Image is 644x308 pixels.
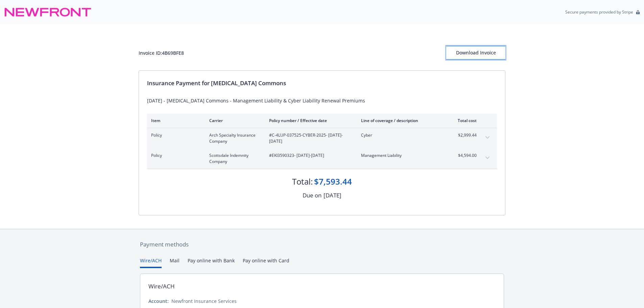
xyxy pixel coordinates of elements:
[209,132,258,144] span: Arch Specialty Insurance Company
[151,152,198,159] span: Policy
[314,176,352,187] div: $7,593.44
[209,118,258,123] div: Carrier
[151,132,198,138] span: Policy
[269,132,350,144] span: #C-4LUP-037525-CYBER-2025 - [DATE]-[DATE]
[151,118,198,123] div: Item
[451,118,477,123] div: Total cost
[361,152,440,159] span: Management Liability
[324,191,341,200] div: [DATE]
[148,298,169,305] div: Account:
[451,152,477,159] span: $4,594.00
[269,152,350,159] span: #EKI3590323 - [DATE]-[DATE]
[147,128,497,148] div: PolicyArch Specialty Insurance Company#C-4LUP-037525-CYBER-2025- [DATE]-[DATE]Cyber$2,999.44expan...
[188,257,235,268] button: Pay online with Bank
[147,97,497,104] div: [DATE] - [MEDICAL_DATA] Commons - Management Liability & Cyber Liability Renewal Premiums
[139,49,184,56] div: Invoice ID: 4B69BFE8
[269,118,350,123] div: Policy number / Effective date
[209,152,258,165] span: Scottsdale Indemnity Company
[361,132,440,138] span: Cyber
[303,191,321,200] div: Due on
[140,257,162,268] button: Wire/ACH
[140,240,504,249] div: Payment methods
[482,152,493,163] button: expand content
[147,79,497,88] div: Insurance Payment for [MEDICAL_DATA] Commons
[171,298,237,305] div: Newfront Insurance Services
[170,257,180,268] button: Mail
[243,257,289,268] button: Pay online with Card
[361,118,440,123] div: Line of coverage / description
[565,9,633,15] p: Secure payments provided by Stripe
[148,282,175,291] div: Wire/ACH
[147,148,497,169] div: PolicyScottsdale Indemnity Company#EKI3590323- [DATE]-[DATE]Management Liability$4,594.00expand c...
[451,132,477,138] span: $2,999.44
[482,132,493,143] button: expand content
[292,176,313,187] div: Total:
[446,46,505,59] div: Download Invoice
[446,46,505,60] button: Download Invoice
